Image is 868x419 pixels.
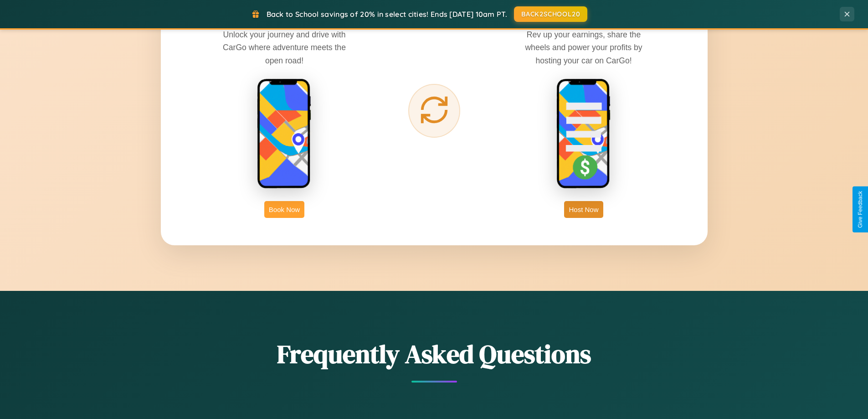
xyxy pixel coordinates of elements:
button: Host Now [564,201,603,218]
div: Give Feedback [857,191,863,228]
span: Back to School savings of 20% in select cities! Ends [DATE] 10am PT. [267,10,507,19]
p: Rev up your earnings, share the wheels and power your profits by hosting your car on CarGo! [515,28,652,67]
button: BACK2SCHOOL20 [514,6,587,22]
button: Book Now [264,201,304,218]
img: host phone [556,78,611,190]
h2: Frequently Asked Questions [161,336,708,372]
p: Unlock your journey and drive with CarGo where adventure meets the open road! [216,28,353,67]
img: rent phone [257,78,312,190]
